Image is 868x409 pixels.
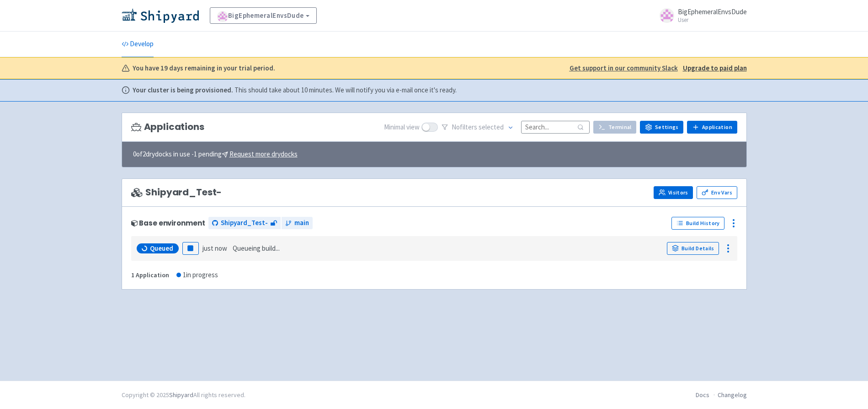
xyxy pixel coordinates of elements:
a: Get support in our community Slack [570,63,678,74]
span: Minimal view [384,122,420,133]
div: Base environment [131,219,205,227]
span: This should take about 10 minutes. We will notify you via e-mail once it's ready. [234,85,457,96]
span: selected [479,123,504,131]
a: Env Vars [697,186,737,199]
u: Request more drydocks [229,150,298,158]
time: just now [202,244,227,253]
span: Shipyard_Test- [221,218,268,228]
a: Visitors [654,186,693,199]
a: Shipyard [169,391,193,399]
span: main [294,218,309,228]
a: Shipyard_Test- [208,217,281,229]
a: Changelog [718,391,747,399]
button: Pause [182,242,199,255]
a: Terminal [593,121,636,134]
b: Your cluster is being provisioned. [133,85,233,96]
span: BigEphemeralEnvsDude [678,7,747,16]
div: Copyright © 2025 All rights reserved. [122,390,245,400]
input: Search... [521,121,590,133]
small: User [678,17,747,23]
a: Application [687,121,737,134]
u: Upgrade to paid plan [683,64,747,72]
b: You have 19 days remaining in your trial period. [133,63,275,74]
img: Shipyard logo [122,8,199,23]
a: Develop [122,32,154,57]
h3: Applications [131,122,204,132]
a: BigEphemeralEnvsDude User [654,8,747,23]
div: 1 Application [131,270,169,280]
a: Build History [671,217,724,230]
span: Queueing build... [233,243,280,254]
u: Get support in our community Slack [570,64,678,72]
a: BigEphemeralEnvsDude [210,7,317,24]
a: Docs [696,391,709,399]
a: Settings [640,121,683,134]
span: No filter s [452,122,504,133]
a: Build Details [667,242,719,255]
span: Shipyard_Test- [131,187,222,198]
span: Queued [150,244,173,253]
span: 0 of 2 drydocks in use - 1 pending [133,149,298,160]
a: main [282,217,313,229]
div: 1 in progress [176,270,218,280]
